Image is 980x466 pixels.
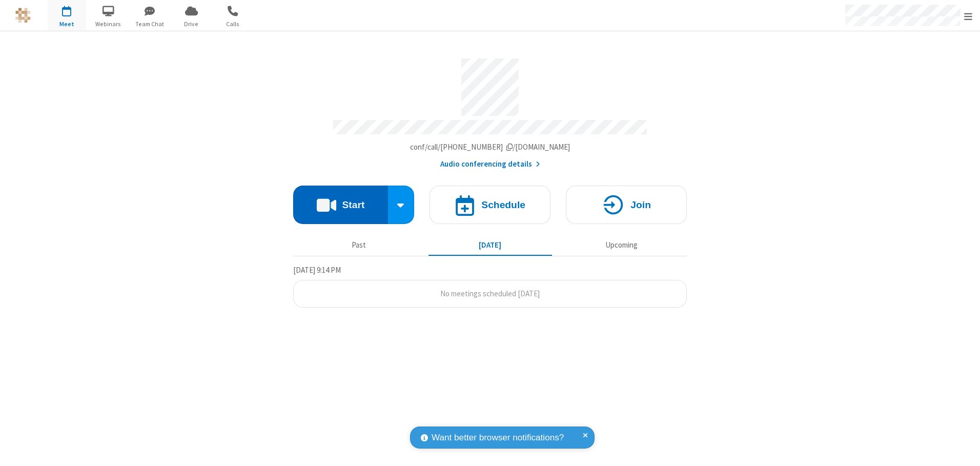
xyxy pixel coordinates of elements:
button: Upcoming [560,235,683,255]
button: [DATE] [428,235,552,255]
h4: Schedule [481,200,525,210]
span: Webinars [89,19,128,29]
span: Want better browser notifications? [432,431,564,444]
button: Start [293,186,388,224]
span: Copy my meeting room link [410,142,570,152]
button: Copy my meeting room linkCopy my meeting room link [410,141,570,153]
span: Team Chat [131,19,169,29]
img: QA Selenium DO NOT DELETE OR CHANGE [15,8,31,23]
section: Today's Meetings [293,264,687,308]
section: Account details [293,51,687,170]
button: Audio conferencing details [440,158,540,170]
span: [DATE] 9:14 PM [293,265,341,275]
span: Calls [214,19,252,29]
span: Drive [172,19,211,29]
button: Schedule [430,186,550,224]
span: Meet [48,19,86,29]
button: Join [566,186,687,224]
h4: Start [342,200,364,210]
h4: Join [630,200,651,210]
span: No meetings scheduled [DATE] [440,289,540,298]
button: Past [297,235,421,255]
div: Start conference options [388,186,415,224]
